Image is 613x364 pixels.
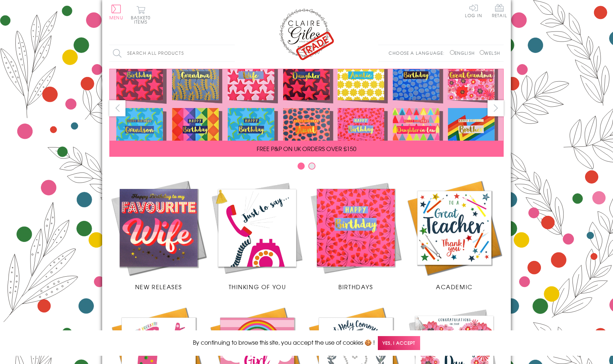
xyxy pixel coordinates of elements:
span: Yes, I accept [378,336,420,350]
label: Welsh [480,50,500,56]
button: Menu [109,5,123,20]
button: Carousel Page 2 [308,162,315,170]
a: Thinking of You [208,179,306,291]
span: Menu [109,14,123,21]
span: New Releases [135,282,182,291]
button: prev [109,100,125,116]
span: FREE P&P ON UK ORDERS OVER £150 [257,144,356,153]
span: 0 items [134,14,151,25]
input: English [450,50,455,55]
span: Academic [436,282,473,291]
input: Welsh [480,50,484,55]
a: New Releases [109,179,208,291]
button: Basket0 items [131,6,151,24]
a: Academic [405,179,504,291]
input: Search [228,45,235,61]
a: Birthdays [306,179,405,291]
img: Claire Giles Trade [278,7,335,60]
button: next [488,100,504,116]
p: Choose a language: [389,50,448,56]
button: Carousel Page 1 (Current Slide) [298,162,305,170]
div: Carousel Pagination [109,162,504,173]
a: Retail [492,4,507,19]
a: Log In [465,4,482,18]
input: Search all products [109,45,235,61]
label: English [450,50,478,56]
span: Retail [492,4,507,18]
span: Thinking of You [229,282,286,291]
span: Birthdays [338,282,373,291]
